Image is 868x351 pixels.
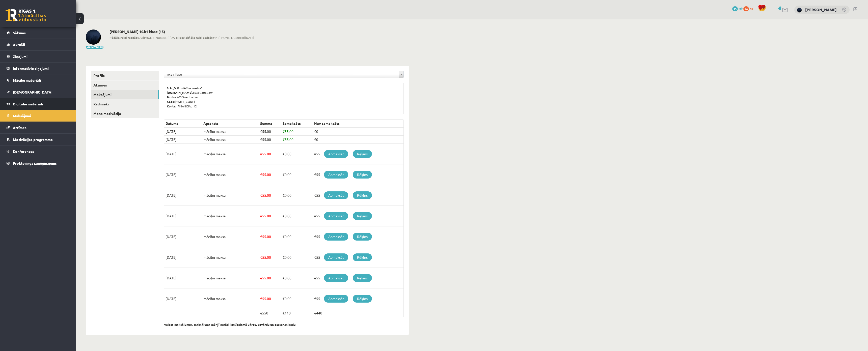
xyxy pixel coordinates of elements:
[7,27,69,39] a: Sākums
[353,295,372,303] a: Rēķins
[7,86,69,98] a: [DEMOGRAPHIC_DATA]
[13,78,41,82] span: Mācību materiāli
[202,120,259,128] th: Apraksts
[7,39,69,50] a: Aktuāli
[353,253,372,261] a: Rēķins
[353,212,372,220] a: Rēķins
[13,51,69,62] legend: Ziņojumi
[7,51,69,62] a: Ziņojumi
[7,134,69,145] a: Motivācijas programma
[313,268,403,288] td: €55
[743,6,749,11] span: 74
[13,110,69,122] legend: Maksājumi
[13,149,34,154] span: Konferences
[260,296,262,301] span: €
[281,247,313,268] td: 0.00
[281,226,313,247] td: 0.00
[739,6,743,10] span: mP
[260,172,262,177] span: €
[259,309,281,317] td: €550
[164,268,202,288] td: [DATE]
[259,185,281,206] td: 55.00
[324,191,348,199] a: Apmaksāt
[353,191,372,199] a: Rēķins
[313,247,403,268] td: €55
[167,100,175,104] b: Kods:
[202,128,259,136] td: mācību maksa
[7,157,69,169] a: Proktoringa izmēģinājums
[13,125,26,130] span: Atzīmes
[91,80,159,90] a: Atzīmes
[7,122,69,133] a: Atzīmes
[164,247,202,268] td: [DATE]
[259,136,281,144] td: 55.00
[283,172,285,177] span: €
[259,128,281,136] td: 55.00
[259,164,281,185] td: 55.00
[324,274,348,282] a: Apmaksāt
[283,193,285,197] span: €
[167,95,177,99] b: Banka:
[164,120,202,128] th: Datums
[7,63,69,74] a: Informatīvie ziņojumi
[164,128,202,136] td: [DATE]
[283,152,285,156] span: €
[797,8,802,13] img: Nikolass Karpjuks
[283,296,285,301] span: €
[260,152,262,156] span: €
[750,6,753,10] span: xp
[259,288,281,309] td: 55.00
[283,234,285,239] span: €
[283,214,285,218] span: €
[324,212,348,220] a: Apmaksāt
[164,226,202,247] td: [DATE]
[324,233,348,241] a: Apmaksāt
[91,71,159,80] a: Profils
[259,206,281,226] td: 55.00
[260,193,262,197] span: €
[313,309,403,317] td: €440
[281,128,313,136] td: 55.00
[164,323,296,327] b: Veicot maksājumus, maksājuma mērķī norādi izglītojamā vārdu, uzvārdu un personas kodu!
[281,144,313,164] td: 0.00
[259,120,281,128] th: Summa
[7,98,69,110] a: Digitālie materiāli
[353,150,372,158] a: Rēķins
[13,137,53,142] span: Motivācijas programma
[7,145,69,157] a: Konferences
[313,185,403,206] td: €55
[313,226,403,247] td: €55
[167,86,203,90] b: SIA „V.V. mācību centrs”
[281,268,313,288] td: 0.00
[164,71,403,78] a: 10.b1 klase
[743,6,755,10] a: 74 xp
[166,71,397,78] span: 10.b1 klase
[167,86,401,108] p: 53603062391 A/S Swedbanka [SWIFT_CODE] [FINANCIAL_ID]
[13,161,57,165] span: Proktoringa izmēģinājums
[313,136,403,144] td: €0
[313,288,403,309] td: €55
[281,164,313,185] td: 0.00
[164,288,202,309] td: [DATE]
[281,120,313,128] th: Samaksāts
[110,36,139,40] b: Pēdējo reizi redzēts
[202,288,259,309] td: mācību maksa
[732,6,738,11] span: 15
[202,136,259,144] td: mācību maksa
[202,144,259,164] td: mācību maksa
[353,274,372,282] a: Rēķins
[164,185,202,206] td: [DATE]
[732,6,743,10] a: 15 mP
[179,36,214,40] b: Iepriekšējo reizi redzēts
[13,31,26,35] span: Sākums
[283,276,285,280] span: €
[260,234,262,239] span: €
[202,268,259,288] td: mācību maksa
[313,128,403,136] td: €0
[260,214,262,218] span: €
[164,144,202,164] td: [DATE]
[13,63,69,74] legend: Informatīvie ziņojumi
[313,164,403,185] td: €55
[167,104,176,108] b: Konts:
[202,185,259,206] td: mācību maksa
